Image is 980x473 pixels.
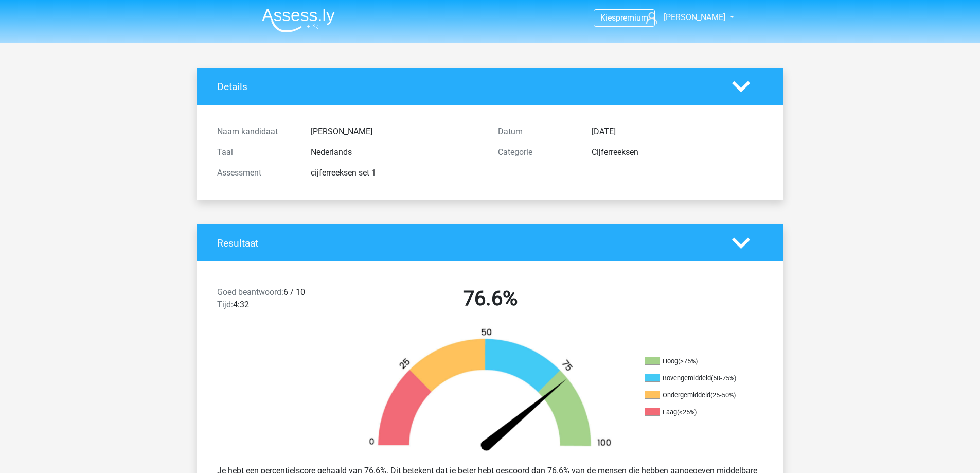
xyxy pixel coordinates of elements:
[217,81,717,93] h4: Details
[594,11,654,25] a: Kiespremium
[209,126,303,138] div: Naam kandidaat
[645,357,747,366] li: Hoog
[616,13,648,23] span: premium
[217,287,283,297] span: Goed beantwoord:
[710,391,736,399] div: (25-50%)
[358,286,623,311] h2: 76.6%
[711,374,736,382] div: (50-75%)
[303,126,490,138] div: [PERSON_NAME]
[600,13,616,23] span: Kies
[217,237,717,249] h4: Resultaat
[303,167,490,179] div: cijferreeksen set 1
[584,146,771,159] div: Cijferreeksen
[490,146,584,159] div: Categorie
[351,327,629,457] img: 77.f5bf38bee179.png
[642,11,726,24] a: [PERSON_NAME]
[490,126,584,138] div: Datum
[584,126,771,138] div: [DATE]
[645,408,747,417] li: Laag
[645,391,747,400] li: Ondergemiddeld
[209,146,303,159] div: Taal
[262,8,335,32] img: Assessly
[645,374,747,383] li: Bovengemiddeld
[303,146,490,159] div: Nederlands
[677,408,697,416] div: (<25%)
[209,167,303,179] div: Assessment
[217,300,233,309] span: Tijd:
[209,286,350,315] div: 6 / 10 4:32
[664,12,725,22] span: [PERSON_NAME]
[678,357,698,365] div: (>75%)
